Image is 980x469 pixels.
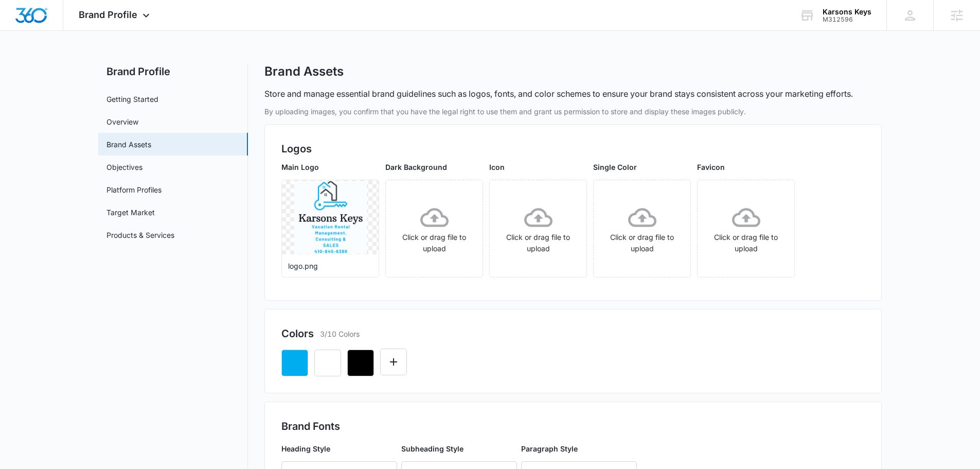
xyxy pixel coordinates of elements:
[281,326,314,341] h2: Colors
[264,64,344,79] h1: Brand Assets
[281,419,865,434] h2: Brand Fonts
[281,443,397,454] p: Heading Style
[698,180,794,277] span: Click or drag file to upload
[281,162,379,172] p: Main Logo
[106,162,142,172] a: Objectives
[98,64,248,79] h2: Brand Profile
[288,260,372,271] p: logo.png
[106,94,158,105] a: Getting Started
[380,349,407,375] button: Edit Color
[823,16,871,23] div: account id
[521,443,637,454] p: Paragraph Style
[489,162,587,172] p: Icon
[697,162,795,172] p: Favicon
[385,162,483,172] p: Dark Background
[490,180,586,277] span: Click or drag file to upload
[594,203,690,254] div: Click or drag file to upload
[281,141,865,157] h2: Logos
[264,106,882,117] p: By uploading images, you confirm that you have the legal right to use them and grant us permissio...
[594,180,690,277] span: Click or drag file to upload
[106,184,162,195] a: Platform Profiles
[490,203,586,254] div: Click or drag file to upload
[106,230,174,240] a: Products & Services
[294,181,367,254] img: User uploaded logo
[106,207,155,218] a: Target Market
[401,443,517,454] p: Subheading Style
[264,88,853,100] p: Store and manage essential brand guidelines such as logos, fonts, and color schemes to ensure you...
[823,8,871,16] div: account name
[386,203,483,254] div: Click or drag file to upload
[386,180,483,277] span: Click or drag file to upload
[106,139,151,150] a: Brand Assets
[79,9,137,20] span: Brand Profile
[320,328,360,339] p: 3/10 Colors
[593,162,691,172] p: Single Color
[106,116,138,127] a: Overview
[698,203,794,254] div: Click or drag file to upload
